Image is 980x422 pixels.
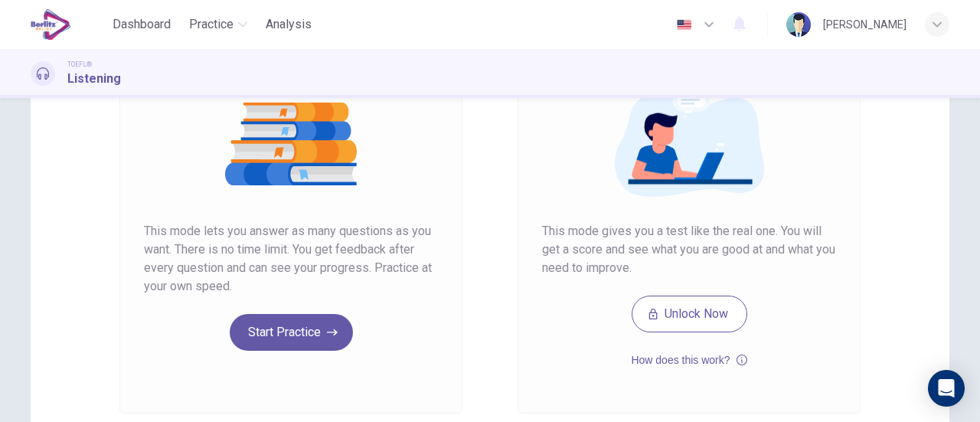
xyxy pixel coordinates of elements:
[144,222,438,296] span: This mode lets you answer as many questions as you want. There is no time limit. You get feedback...
[189,15,234,34] span: Practice
[31,9,106,40] a: EduSynch logo
[928,370,965,407] div: Open Intercom Messenger
[67,70,121,88] h1: Listening
[823,15,906,34] div: [PERSON_NAME]
[106,11,177,38] button: Dashboard
[113,15,171,34] span: Dashboard
[260,11,318,38] button: Analysis
[67,59,92,70] span: TOEFL®
[230,314,353,351] button: Start Practice
[31,9,71,40] img: EduSynch logo
[632,296,747,332] button: Unlock Now
[183,11,253,38] button: Practice
[786,12,811,37] img: Profile picture
[266,15,312,34] span: Analysis
[542,222,836,277] span: This mode gives you a test like the real one. You will get a score and see what you are good at a...
[675,19,694,31] img: en
[631,351,746,369] button: How does this work?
